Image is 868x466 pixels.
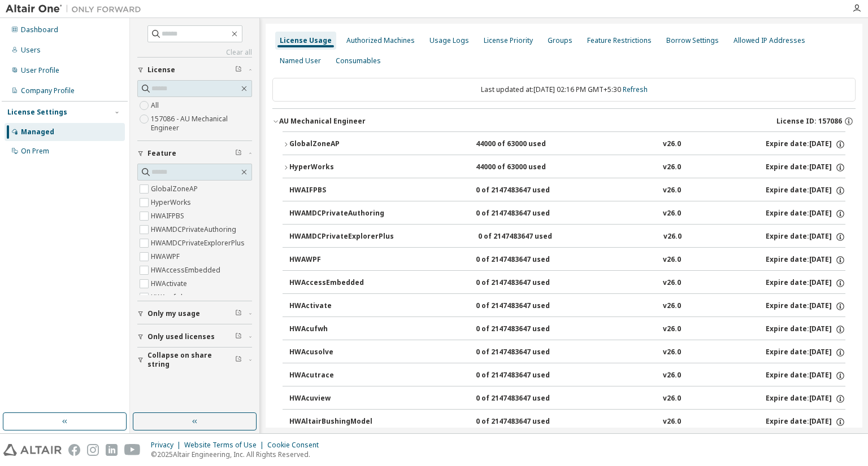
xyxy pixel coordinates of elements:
[289,162,391,173] div: HyperWorks
[137,324,252,349] button: Only used licenses
[476,324,578,335] div: 0 of 2147483647 used
[663,278,681,288] div: v26.0
[147,149,176,158] span: Feature
[235,149,242,158] span: Clear filter
[289,255,391,265] div: HWAWPF
[476,348,578,358] div: 0 of 2147483647 used
[766,278,845,288] div: Expire date: [DATE]
[106,444,118,456] img: linkedin.svg
[476,209,578,219] div: 0 of 2147483647 used
[7,108,67,117] div: License Settings
[766,232,845,242] div: Expire date: [DATE]
[3,444,62,456] img: altair_logo.svg
[587,36,652,45] div: Feature Restrictions
[280,56,321,65] div: Named User
[267,441,325,450] div: Cookie Consent
[289,394,391,404] div: HWAcuview
[68,444,80,456] img: facebook.svg
[289,139,391,150] div: GlobalZoneAP
[476,394,578,404] div: 0 of 2147483647 used
[766,394,845,404] div: Expire date: [DATE]
[21,128,54,137] div: Managed
[476,162,578,173] div: 44000 of 63000 used
[151,250,182,263] label: HWAWPF
[289,301,391,311] div: HWActivate
[476,255,578,265] div: 0 of 2147483647 used
[289,340,845,365] button: HWAcusolve0 of 2147483647 usedv26.0Expire date:[DATE]
[147,332,215,341] span: Only used licenses
[663,139,681,150] div: v26.0
[289,271,845,296] button: HWAccessEmbedded0 of 2147483647 usedv26.0Expire date:[DATE]
[235,65,242,74] span: Clear filter
[137,301,252,326] button: Only my usage
[283,132,845,157] button: GlobalZoneAP44000 of 63000 usedv26.0Expire date:[DATE]
[663,394,681,404] div: v26.0
[766,162,845,173] div: Expire date: [DATE]
[766,139,845,150] div: Expire date: [DATE]
[21,147,49,156] div: On Prem
[151,441,184,450] div: Privacy
[283,155,845,180] button: HyperWorks44000 of 63000 usedv26.0Expire date:[DATE]
[336,56,381,65] div: Consumables
[663,209,681,219] div: v26.0
[766,186,845,196] div: Expire date: [DATE]
[289,201,845,226] button: HWAMDCPrivateAuthoring0 of 2147483647 usedv26.0Expire date:[DATE]
[289,278,391,288] div: HWAccessEmbedded
[476,278,578,288] div: 0 of 2147483647 used
[478,232,580,242] div: 0 of 2147483647 used
[289,209,391,219] div: HWAMDCPrivateAuthoring
[476,371,578,381] div: 0 of 2147483647 used
[666,36,719,45] div: Borrow Settings
[289,417,391,427] div: HWAltairBushingModel
[346,36,415,45] div: Authorized Machines
[272,78,856,102] div: Last updated at: [DATE] 02:16 PM GMT+5:30
[124,444,141,456] img: youtube.svg
[766,417,845,427] div: Expire date: [DATE]
[289,294,845,319] button: HWActivate0 of 2147483647 usedv26.0Expire date:[DATE]
[21,46,41,55] div: Users
[147,309,200,318] span: Only my usage
[151,99,161,112] label: All
[289,324,391,335] div: HWAcufwh
[766,324,845,335] div: Expire date: [DATE]
[476,186,578,196] div: 0 of 2147483647 used
[476,301,578,311] div: 0 of 2147483647 used
[151,450,325,459] p: © 2025 Altair Engineering, Inc. All Rights Reserved.
[663,232,682,242] div: v26.0
[289,248,845,272] button: HWAWPF0 of 2147483647 usedv26.0Expire date:[DATE]
[272,109,856,134] button: AU Mechanical EngineerLicense ID: 157086
[137,348,252,372] button: Collapse on share string
[663,255,681,265] div: v26.0
[734,36,805,45] div: Allowed IP Addresses
[429,36,469,45] div: Usage Logs
[137,58,252,82] button: License
[184,441,267,450] div: Website Terms of Use
[663,186,681,196] div: v26.0
[137,141,252,166] button: Feature
[766,301,845,311] div: Expire date: [DATE]
[235,309,242,318] span: Clear filter
[87,444,99,456] img: instagram.svg
[289,178,845,203] button: HWAIFPBS0 of 2147483647 usedv26.0Expire date:[DATE]
[151,236,247,250] label: HWAMDCPrivateExplorerPlus
[766,371,845,381] div: Expire date: [DATE]
[280,36,332,45] div: License Usage
[151,277,189,291] label: HWActivate
[289,186,391,196] div: HWAIFPBS
[776,117,842,126] span: License ID: 157086
[766,209,845,219] div: Expire date: [DATE]
[289,232,394,242] div: HWAMDCPrivateExplorerPlus
[663,417,681,427] div: v26.0
[476,417,578,427] div: 0 of 2147483647 used
[663,324,681,335] div: v26.0
[151,263,223,277] label: HWAccessEmbedded
[766,255,845,265] div: Expire date: [DATE]
[151,112,252,135] label: 157086 - AU Mechanical Engineer
[289,225,845,249] button: HWAMDCPrivateExplorerPlus0 of 2147483647 usedv26.0Expire date:[DATE]
[235,355,242,364] span: Clear filter
[663,301,681,311] div: v26.0
[151,182,200,196] label: GlobalZoneAP
[147,65,175,74] span: License
[484,36,533,45] div: License Priority
[6,3,147,15] img: Altair One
